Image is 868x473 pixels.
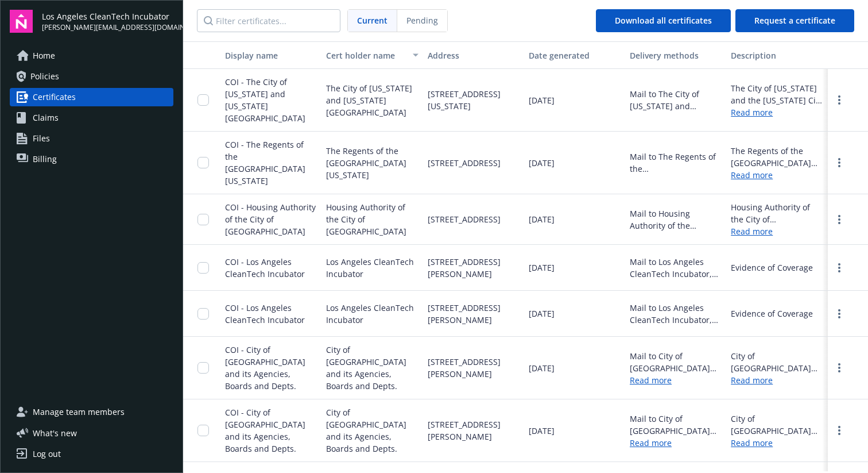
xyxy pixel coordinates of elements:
div: Mail to Los Angeles CleanTech Incubator, [STREET_ADDRESS][PERSON_NAME] [630,302,722,326]
button: Request a certificate [735,9,854,32]
button: Delivery methods [625,41,726,69]
button: Display name [220,41,321,69]
a: Manage team members [10,403,173,421]
span: COI - Los Angeles CleanTech Incubator [225,256,305,279]
span: COI - The Regents of the [GEOGRAPHIC_DATA][US_STATE] [225,139,305,186]
a: Claims [10,109,173,127]
a: Certificates [10,88,173,106]
span: [STREET_ADDRESS][US_STATE] [428,88,520,112]
span: [DATE] [529,362,555,374]
a: Read more [630,375,672,386]
div: Mail to The City of [US_STATE] and [US_STATE] City Economic Development Corporation, [STREET_ADDR... [630,88,722,112]
span: [DATE] [529,425,555,437]
div: Cert holder name [326,49,405,61]
div: Mail to City of [GEOGRAPHIC_DATA] and its Agencies, Boards and Depts, [STREET_ADDRESS][PERSON_NAME] [630,413,722,437]
input: Toggle Row Selected [197,94,209,106]
div: Description [731,49,823,61]
button: Los Angeles CleanTech Incubator[PERSON_NAME][EMAIL_ADDRESS][DOMAIN_NAME] [42,10,173,33]
a: more [832,156,846,170]
div: Display name [225,49,317,61]
span: [DATE] [529,157,555,169]
div: Date generated [529,49,621,61]
span: City of [GEOGRAPHIC_DATA] and its Agencies, Boards and Depts. [326,344,418,392]
span: [STREET_ADDRESS][PERSON_NAME] [428,302,520,326]
span: Home [33,47,55,65]
span: The City of [US_STATE] and [US_STATE][GEOGRAPHIC_DATA] [326,82,418,118]
span: COI - City of [GEOGRAPHIC_DATA] and its Agencies, Boards and Depts. [225,344,305,391]
span: Current [357,14,387,26]
a: Files [10,129,173,148]
a: Read more [731,106,823,118]
span: [STREET_ADDRESS][PERSON_NAME] [428,256,520,280]
span: COI - City of [GEOGRAPHIC_DATA] and its Agencies, Boards and Depts. [225,407,305,454]
span: Manage team members [33,403,125,421]
span: Billing [33,150,57,168]
span: Los Angeles CleanTech Incubator [326,256,418,280]
img: navigator-logo.svg [10,10,33,33]
span: [STREET_ADDRESS] [428,213,501,225]
span: Download all certificates [615,15,712,26]
span: City of [GEOGRAPHIC_DATA] and its Agencies, Boards and Depts. [326,406,418,455]
button: Cert holder name [321,41,423,69]
div: Mail to Los Angeles CleanTech Incubator, [STREET_ADDRESS][PERSON_NAME] [630,256,722,280]
input: Toggle Row Selected [197,214,209,225]
a: more [832,261,846,275]
div: The Regents of the [GEOGRAPHIC_DATA][US_STATE] is included as additional insured as required by a... [731,145,823,169]
span: Certificates [33,88,76,106]
a: Read more [731,437,823,449]
span: Los Angeles CleanTech Incubator [326,302,418,326]
div: City of [GEOGRAPHIC_DATA] and its Agencies, Boards and Depts. are included as Additional Insured ... [731,413,823,437]
button: Address [423,41,524,69]
div: Evidence of Coverage [731,307,813,320]
span: Claims [33,109,59,127]
a: more [832,307,846,321]
input: Toggle Row Selected [197,157,209,168]
span: [DATE] [529,262,555,274]
button: Description [726,41,827,69]
span: What ' s new [33,427,77,439]
a: Billing [10,150,173,168]
span: Request a certificate [754,15,835,26]
span: COI - Los Angeles CleanTech Incubator [225,302,305,325]
button: Download all certificates [596,9,731,32]
span: [STREET_ADDRESS][PERSON_NAME] [428,356,520,380]
a: Read more [731,374,823,386]
div: Mail to The Regents of the [GEOGRAPHIC_DATA][US_STATE][STREET_ADDRESS] [630,151,722,175]
a: Read more [731,225,823,237]
input: Toggle Row Selected [197,308,209,320]
span: [DATE] [529,213,555,225]
div: Mail to Housing Authority of the [GEOGRAPHIC_DATA], [STREET_ADDRESS] [630,207,722,232]
button: What's new [10,427,95,439]
div: Housing Authority of the City of [GEOGRAPHIC_DATA], its Board, Directors, officers, agents, emplo... [731,201,823,225]
span: Pending [397,10,447,32]
span: [DATE] [529,94,555,106]
a: Read more [630,437,672,448]
span: Pending [406,14,438,26]
a: more [832,424,846,437]
div: Log out [33,445,61,463]
a: Policies [10,67,173,86]
span: COI - Housing Authority of the City of [GEOGRAPHIC_DATA] [225,202,316,237]
span: Housing Authority of the City of [GEOGRAPHIC_DATA] [326,201,418,237]
span: [STREET_ADDRESS][PERSON_NAME] [428,418,520,443]
input: Toggle Row Selected [197,362,209,374]
div: Delivery methods [630,49,722,61]
a: more [832,361,846,375]
span: Files [33,129,50,148]
span: Los Angeles CleanTech Incubator [42,10,173,22]
span: [PERSON_NAME][EMAIL_ADDRESS][DOMAIN_NAME] [42,22,173,33]
span: The Regents of the [GEOGRAPHIC_DATA][US_STATE] [326,145,418,181]
div: The City of [US_STATE] and the [US_STATE] City Economic Development Corporation, together with th... [731,82,823,106]
input: Filter certificates... [197,9,340,32]
a: more [832,213,846,226]
a: Home [10,47,173,65]
span: [STREET_ADDRESS] [428,157,501,169]
span: [DATE] [529,307,555,320]
input: Toggle Row Selected [197,262,209,274]
div: Mail to City of [GEOGRAPHIC_DATA] and its Agencies, Boards and Depts, [STREET_ADDRESS][PERSON_NAME] [630,350,722,374]
span: Policies [30,67,59,86]
div: City of [GEOGRAPHIC_DATA] and its Agencies, Boards and Depts. are included as an additional insur... [731,350,823,374]
a: Read more [731,169,823,181]
div: Evidence of Coverage [731,262,813,274]
input: Toggle Row Selected [197,425,209,436]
